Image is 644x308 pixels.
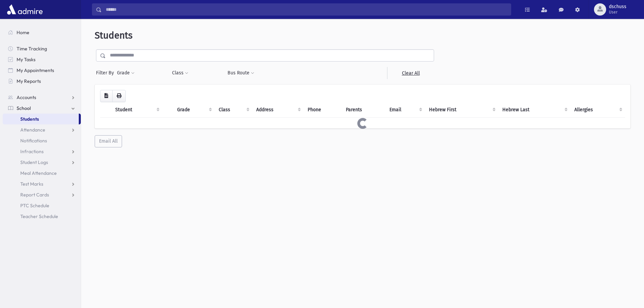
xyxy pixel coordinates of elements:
th: Address [252,102,304,118]
a: Time Tracking [3,43,81,54]
span: Meal Attendance [20,170,57,176]
span: My Appointments [17,67,54,73]
a: Student Logs [3,157,81,168]
span: Attendance [20,127,45,133]
a: My Appointments [3,65,81,76]
button: CSV [100,90,113,102]
img: AdmirePro [5,3,44,16]
span: My Tasks [17,56,35,63]
button: Class [172,67,189,79]
th: Class [215,102,253,118]
a: My Reports [3,76,81,87]
span: Students [20,116,39,122]
button: Grade [117,67,135,79]
span: Notifications [20,138,47,144]
a: Teacher Schedule [3,211,81,222]
th: Grade [173,102,214,118]
span: dschuss [609,4,626,9]
th: Phone [304,102,342,118]
input: Search [102,3,511,16]
span: Teacher Schedule [20,213,58,219]
a: Clear All [387,67,434,79]
a: Students [3,114,79,124]
th: Allergies [570,102,625,118]
a: My Tasks [3,54,81,65]
a: Attendance [3,124,81,135]
span: Accounts [17,94,36,100]
span: My Reports [17,78,41,84]
a: Accounts [3,92,81,103]
button: Email All [95,135,122,147]
a: School [3,103,81,114]
a: Infractions [3,146,81,157]
span: Students [95,30,133,41]
a: Report Cards [3,189,81,200]
th: Parents [342,102,385,118]
span: School [17,105,31,111]
th: Hebrew Last [498,102,571,118]
span: Student Logs [20,159,48,165]
span: Infractions [20,148,44,155]
span: PTC Schedule [20,203,49,209]
a: Meal Attendance [3,168,81,179]
span: Filter By [96,69,117,76]
th: Hebrew First [425,102,498,118]
button: Bus Route [227,67,255,79]
span: Home [17,29,29,35]
span: User [609,9,626,15]
span: Report Cards [20,192,49,198]
a: Test Marks [3,179,81,189]
a: Notifications [3,135,81,146]
a: Home [3,27,81,38]
span: Time Tracking [17,46,47,52]
th: Email [385,102,425,118]
a: PTC Schedule [3,200,81,211]
button: Print [112,90,126,102]
span: Test Marks [20,181,43,187]
th: Student [111,102,162,118]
